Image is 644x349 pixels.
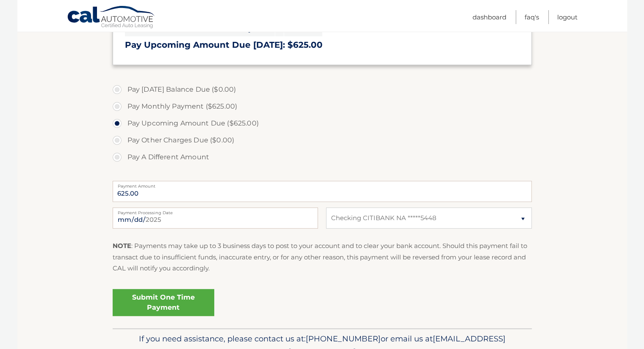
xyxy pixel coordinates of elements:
[113,289,214,316] a: Submit One Time Payment
[113,149,532,166] label: Pay A Different Amount
[113,98,532,115] label: Pay Monthly Payment ($625.00)
[113,115,532,132] label: Pay Upcoming Amount Due ($625.00)
[557,10,578,24] a: Logout
[125,40,520,50] h3: Pay Upcoming Amount Due [DATE]: $625.00
[113,132,532,149] label: Pay Other Charges Due ($0.00)
[306,334,381,344] span: [PHONE_NUMBER]
[113,207,318,214] label: Payment Processing Date
[525,10,539,24] a: FAQ's
[67,5,156,30] a: Cal Automotive
[473,10,506,24] a: Dashboard
[113,240,532,274] p: : Payments may take up to 3 business days to post to your account and to clear your bank account....
[113,242,131,250] strong: NOTE
[113,81,532,98] label: Pay [DATE] Balance Due ($0.00)
[113,207,318,229] input: Payment Date
[113,181,532,202] input: Payment Amount
[113,181,532,188] label: Payment Amount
